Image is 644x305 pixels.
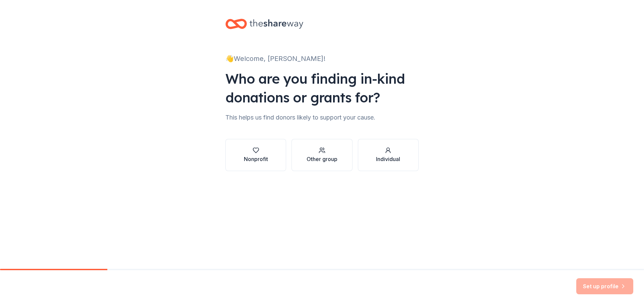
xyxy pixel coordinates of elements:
button: Individual [358,139,419,171]
div: This helps us find donors likely to support your cause. [225,112,419,123]
div: Other group [307,155,337,163]
button: Other group [291,139,352,171]
div: Individual [376,155,400,163]
div: Nonprofit [244,155,268,163]
div: Who are you finding in-kind donations or grants for? [225,69,419,107]
button: Nonprofit [225,139,286,171]
div: 👋 Welcome, [PERSON_NAME]! [225,53,419,64]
